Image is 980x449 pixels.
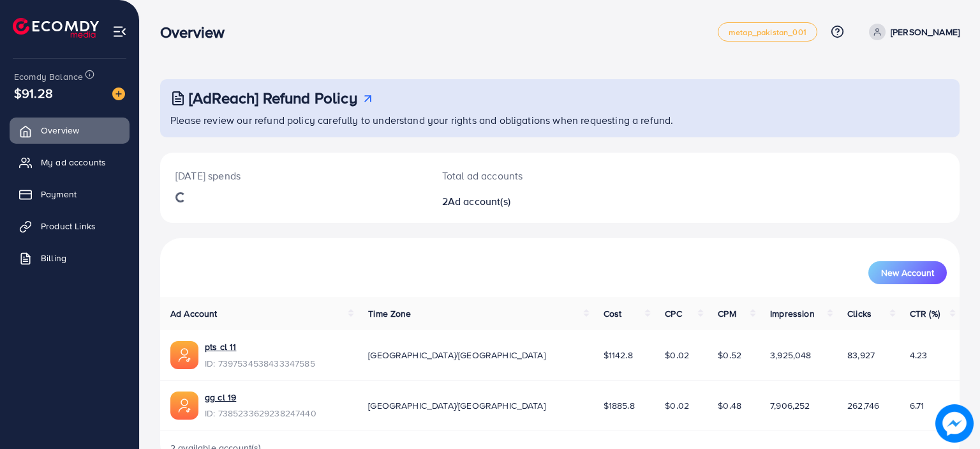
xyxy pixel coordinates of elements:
[770,349,811,361] span: 3,925,048
[442,195,611,208] h2: 2
[847,349,875,361] span: 83,927
[205,340,315,353] a: pts cl 11
[847,307,872,320] span: Clicks
[112,24,127,39] img: menu
[770,307,815,320] span: Impression
[665,307,681,320] span: CPC
[935,404,974,443] img: image
[170,341,198,369] img: ic-ads-acc.e4c84228.svg
[718,22,817,42] a: metap_pakistan_001
[160,23,235,42] h3: Overview
[170,392,198,420] img: ic-ads-acc.e4c84228.svg
[910,399,924,412] span: 6.71
[881,268,934,277] span: New Account
[665,399,689,412] span: $0.02
[864,24,960,40] a: [PERSON_NAME]
[442,168,611,183] p: Total ad accounts
[13,18,99,38] img: logo
[770,399,810,412] span: 7,906,252
[175,168,412,183] p: [DATE] spends
[189,89,357,107] h3: [AdReach] Refund Policy
[868,261,947,284] button: New Account
[170,307,218,320] span: Ad Account
[170,112,952,128] p: Please review our refund policy carefully to understand your rights and obligations when requesti...
[10,213,130,239] a: Product Links
[41,124,79,137] span: Overview
[910,349,928,361] span: 4.23
[718,307,736,320] span: CPM
[14,84,53,102] span: $91.28
[368,399,546,412] span: [GEOGRAPHIC_DATA]/[GEOGRAPHIC_DATA]
[665,349,689,361] span: $0.02
[891,24,960,40] p: [PERSON_NAME]
[718,399,741,412] span: $0.48
[368,349,546,361] span: [GEOGRAPHIC_DATA]/[GEOGRAPHIC_DATA]
[847,399,879,412] span: 262,746
[10,118,130,143] a: Overview
[368,307,411,320] span: Time Zone
[14,70,83,83] span: Ecomdy Balance
[205,357,315,370] span: ID: 7397534538433347585
[10,245,130,271] a: Billing
[41,220,96,232] span: Product Links
[718,349,741,361] span: $0.52
[10,181,130,207] a: Payment
[41,188,77,201] span: Payment
[10,149,130,175] a: My ad accounts
[205,407,316,420] span: ID: 7385233629238247440
[729,28,806,36] span: metap_pakistan_001
[604,307,622,320] span: Cost
[604,349,633,361] span: $1142.8
[205,391,316,404] a: gg cl 19
[41,252,66,264] span: Billing
[112,88,125,100] img: image
[41,156,106,169] span: My ad accounts
[448,194,510,208] span: Ad account(s)
[910,307,940,320] span: CTR (%)
[604,399,635,412] span: $1885.8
